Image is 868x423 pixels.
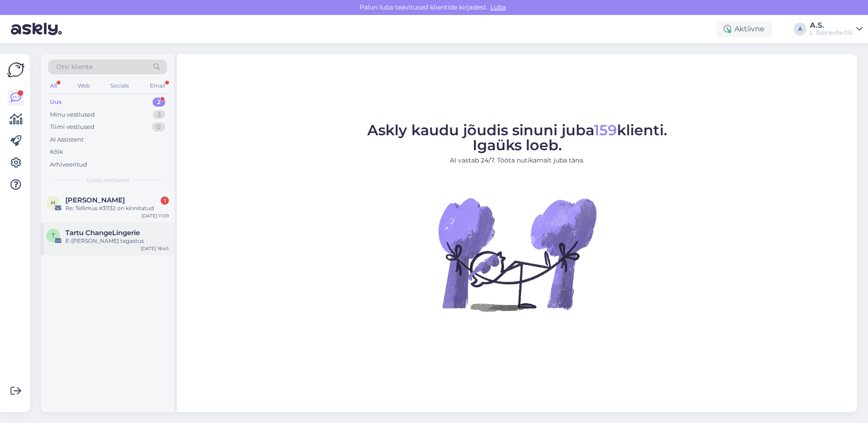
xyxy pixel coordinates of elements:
div: E-[PERSON_NAME] tagastus [65,237,169,245]
span: H [51,199,55,206]
span: Askly kaudu jõudis sinuni juba klienti. Igaüks loeb. [367,121,667,154]
p: AI vastab 24/7. Tööta nutikamalt juba täna. [367,156,667,165]
div: Web [76,80,92,92]
img: No Chat active [435,172,599,336]
div: 2 [153,98,165,107]
div: 0 [152,123,165,132]
span: Otsi kliente [56,62,93,72]
span: T [52,232,55,239]
div: [DATE] 16:45 [141,245,169,252]
span: Helen Klettenberg [65,196,125,204]
span: Tartu ChangeLingerie [65,229,140,237]
div: Aktiivne [716,21,772,37]
div: 1 [161,197,169,205]
div: Tiimi vestlused [50,123,94,132]
div: A.S. [810,22,853,29]
div: Arhiveeritud [50,160,87,169]
div: All [48,80,59,92]
img: Askly Logo [7,61,25,79]
div: L´Dolcevita OÜ [810,29,853,36]
div: Kõik [50,148,63,157]
div: A [794,23,806,35]
div: Uus [50,98,62,107]
div: Re: Tellimus #31132 on kinnitatud [65,204,169,212]
div: [DATE] 11:09 [142,212,169,219]
div: Minu vestlused [50,110,95,119]
span: Luba [488,3,508,11]
a: A.S.L´Dolcevita OÜ [810,22,863,36]
span: 159 [594,121,617,139]
div: Email [148,80,167,92]
div: AI Assistent [50,135,84,144]
span: Uued vestlused [87,176,129,184]
div: Socials [108,80,131,92]
div: 3 [153,110,165,119]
